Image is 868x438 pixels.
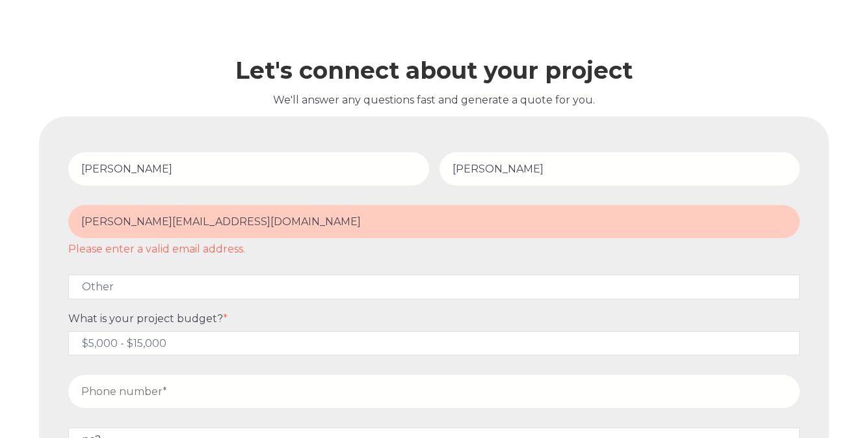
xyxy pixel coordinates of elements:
p: We'll answer any questions fast and generate a quote for you. [39,92,829,109]
input: Last Name* [440,152,800,185]
input: Phone number* [68,375,800,408]
label: Please enter a valid email address. [68,243,800,255]
h2: Let's connect about your project [39,57,829,84]
input: First Name* [68,152,429,185]
span: What is your project budget? [68,312,223,325]
input: Email Address* [68,205,800,238]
